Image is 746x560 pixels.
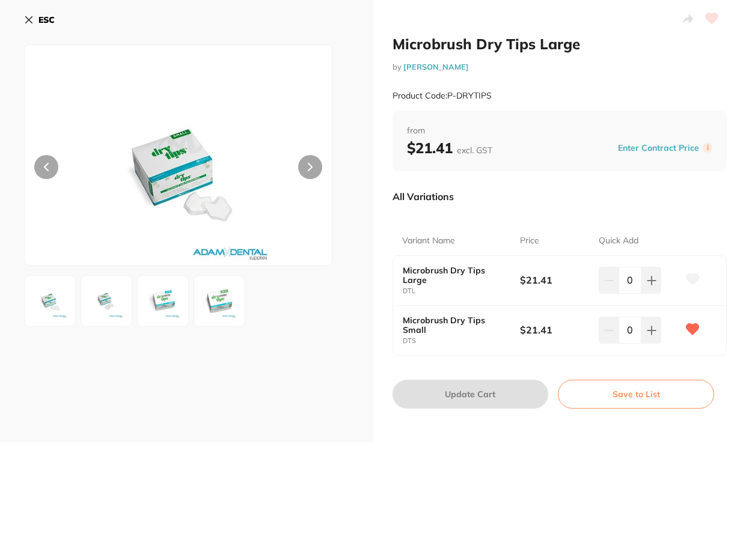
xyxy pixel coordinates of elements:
img: cGc [85,279,128,323]
button: Save to List [558,380,714,409]
b: $21.41 [520,323,591,336]
span: excl. GST [457,145,492,156]
img: cGc [86,75,271,265]
img: anBn [198,279,241,323]
span: from [407,125,713,137]
button: Update Cart [393,380,549,409]
p: Variant Name [402,235,455,247]
b: Microbrush Dry Tips Large [403,266,509,285]
p: All Variations [393,190,454,202]
b: $21.41 [407,139,492,157]
small: Product Code: P-DRYTIPS [393,91,492,101]
small: by [393,62,727,72]
small: DTS [403,337,521,345]
img: cGc [28,279,72,323]
p: Quick Add [599,235,638,247]
p: Price [520,235,539,247]
b: $21.41 [520,273,591,287]
label: i [703,143,712,153]
a: [PERSON_NAME] [403,62,469,72]
button: ESC [24,10,55,30]
b: Microbrush Dry Tips Small [403,315,509,335]
small: DTL [403,287,521,295]
button: Enter Contract Price [614,142,703,154]
b: ESC [38,14,55,25]
img: anBn [141,279,185,323]
h2: Microbrush Dry Tips Large [393,35,727,53]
